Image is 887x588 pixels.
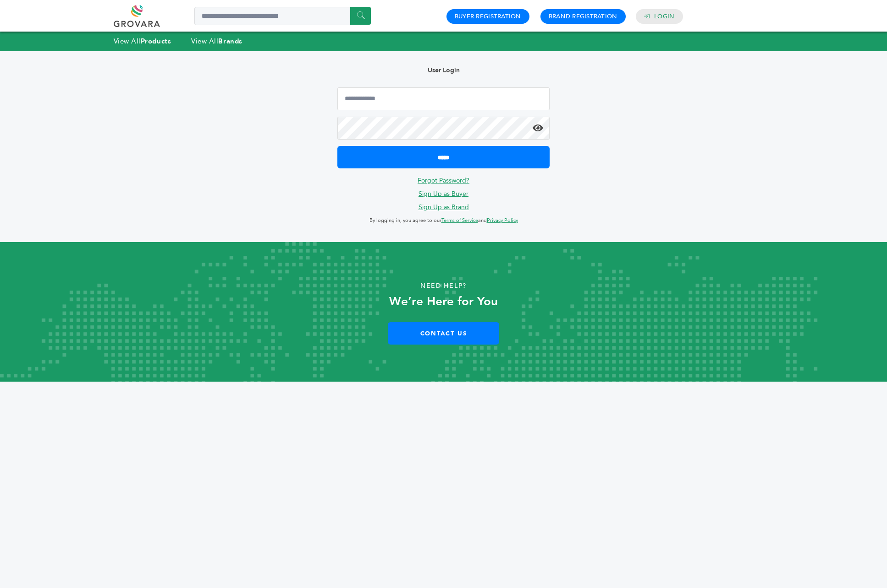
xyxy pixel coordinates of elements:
[337,87,550,110] input: Email Address
[114,37,171,46] a: View AllProducts
[419,189,468,198] a: Sign Up as Buyer
[487,217,518,224] a: Privacy Policy
[191,37,242,46] a: View AllBrands
[337,215,550,226] p: By logging in, you agree to our and
[549,12,617,21] a: Brand Registration
[654,12,674,21] a: Login
[141,37,171,46] strong: Products
[428,66,460,75] b: User Login
[418,176,469,185] a: Forgot Password?
[455,12,521,21] a: Buyer Registration
[337,117,550,140] input: Password
[218,37,242,46] strong: Brands
[388,322,499,345] a: Contact Us
[44,279,843,293] p: Need Help?
[441,217,478,224] a: Terms of Service
[419,203,469,211] a: Sign Up as Brand
[389,293,498,310] strong: We’re Here for You
[194,7,371,25] input: Search a product or brand...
